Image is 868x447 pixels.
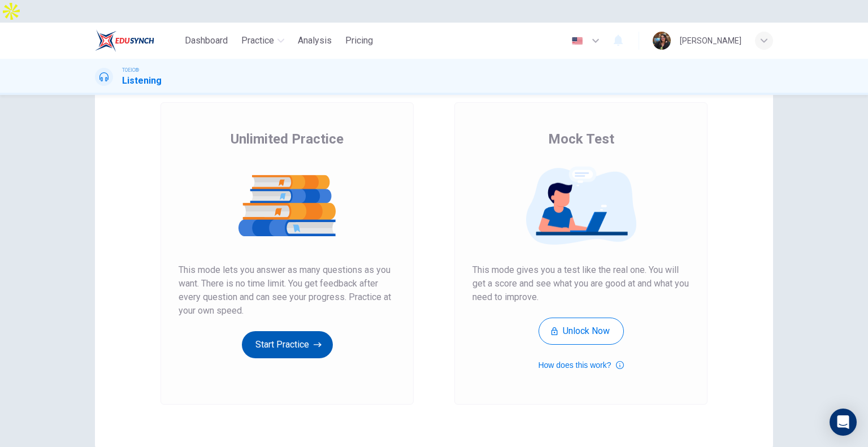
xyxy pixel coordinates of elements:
[548,130,614,148] span: Mock Test
[241,34,274,47] span: Practice
[185,34,228,47] span: Dashboard
[298,34,332,47] span: Analysis
[122,66,139,74] span: TOEIC®
[570,37,584,45] img: en
[293,31,336,51] button: Analysis
[680,34,741,47] div: [PERSON_NAME]
[122,74,162,88] h1: Listening
[95,29,154,52] img: EduSynch logo
[179,263,396,318] span: This mode lets you answer as many questions as you want. There is no time limit. You get feedback...
[653,32,671,50] img: Profile picture
[341,31,377,51] button: Pricing
[538,358,623,372] button: How does this work?
[231,130,344,148] span: Unlimited Practice
[180,31,232,51] button: Dashboard
[95,29,180,52] a: EduSynch logo
[830,409,857,436] div: Open Intercom Messenger
[242,331,333,358] button: Start Practice
[539,318,624,345] button: Unlock Now
[345,34,373,47] span: Pricing
[237,31,289,51] button: Practice
[472,263,689,304] span: This mode gives you a test like the real one. You will get a score and see what you are good at a...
